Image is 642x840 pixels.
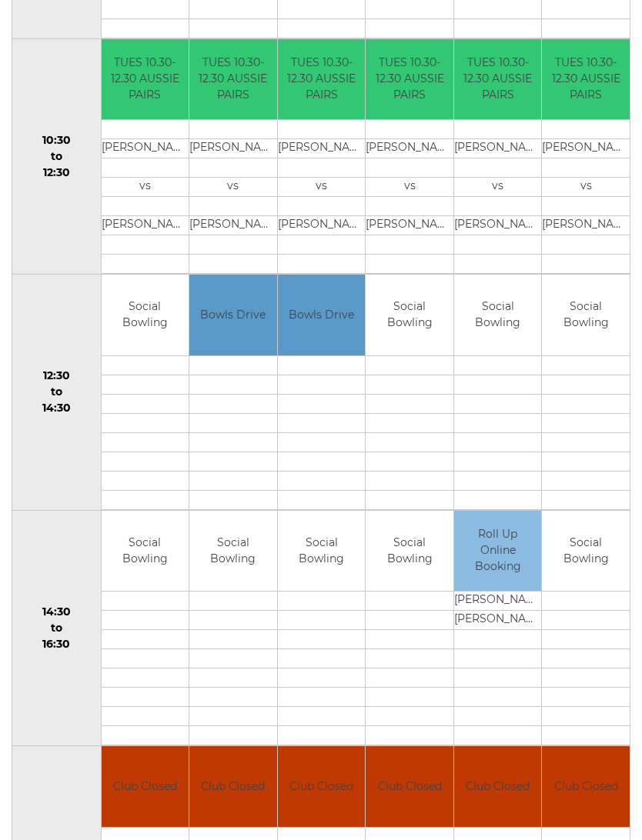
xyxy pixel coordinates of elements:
td: vs [278,178,366,197]
td: Social Bowling [189,511,277,592]
td: [PERSON_NAME] [454,611,542,630]
td: Social Bowling [366,275,453,355]
td: [PERSON_NAME] [102,216,189,235]
td: 10:30 to 12:30 [12,38,102,275]
td: vs [366,178,453,197]
td: [PERSON_NAME] [454,592,542,611]
td: [PERSON_NAME] [366,216,453,235]
td: vs [454,178,542,197]
td: [PERSON_NAME] [278,139,366,158]
td: Club Closed [542,746,630,827]
td: vs [189,178,277,197]
td: TUES 10.30-12.30 AUSSIE PAIRS [278,39,366,120]
td: TUES 10.30-12.30 AUSSIE PAIRS [454,39,542,120]
td: [PERSON_NAME] [454,139,542,158]
td: Club Closed [366,746,453,827]
td: [PERSON_NAME] [542,139,630,158]
td: Social Bowling [278,511,366,592]
td: [PERSON_NAME] [542,216,630,235]
td: Social Bowling [454,275,542,355]
td: 14:30 to 16:30 [12,510,102,746]
td: Social Bowling [366,511,453,592]
td: Bowls Drive [278,275,366,355]
td: TUES 10.30-12.30 AUSSIE PAIRS [189,39,277,120]
td: Social Bowling [102,275,189,355]
td: Club Closed [454,746,542,827]
td: Social Bowling [102,511,189,592]
td: Club Closed [189,746,277,827]
td: TUES 10.30-12.30 AUSSIE PAIRS [102,39,189,120]
td: TUES 10.30-12.30 AUSSIE PAIRS [366,39,453,120]
td: [PERSON_NAME] [454,216,542,235]
td: [PERSON_NAME] [189,139,277,158]
td: 12:30 to 14:30 [12,275,102,511]
td: [PERSON_NAME] [278,216,366,235]
td: Bowls Drive [189,275,277,355]
td: Social Bowling [542,511,630,592]
td: [PERSON_NAME] [189,216,277,235]
td: vs [102,178,189,197]
td: vs [542,178,630,197]
td: Club Closed [278,746,366,827]
td: Social Bowling [542,275,630,355]
td: Club Closed [102,746,189,827]
td: TUES 10.30-12.30 AUSSIE PAIRS [542,39,630,120]
td: Roll Up Online Booking [454,511,542,592]
td: [PERSON_NAME] [102,139,189,158]
td: [PERSON_NAME] [366,139,453,158]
